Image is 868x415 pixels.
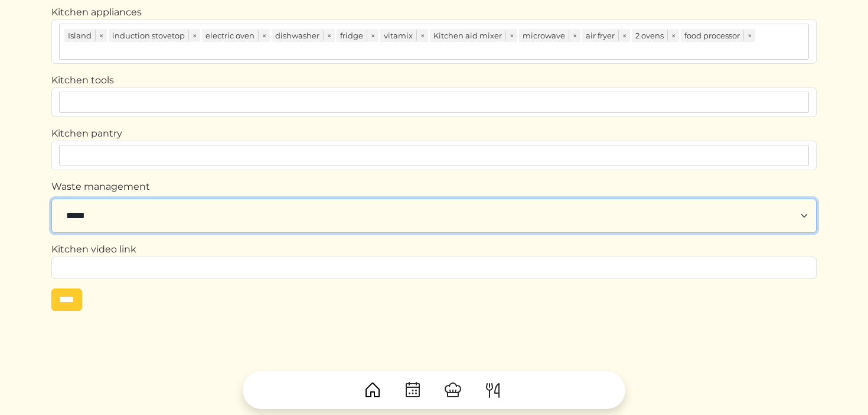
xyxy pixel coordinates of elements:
img: ChefHat-a374fb509e4f37eb0702ca99f5f64f3b6956810f32a249b33092029f8484b388.svg [443,381,462,400]
a: × [95,30,107,41]
a: × [618,30,630,41]
a: × [505,30,517,41]
img: House-9bf13187bcbb5817f509fe5e7408150f90897510c4275e13d0d5fca38e0b5951.svg [363,381,382,400]
div: electric oven [202,29,270,42]
div: fridge [337,29,378,42]
div: air fryer [582,29,630,42]
label: Kitchen tools [51,73,114,87]
label: Waste management [51,180,150,194]
div: 2 ovens [632,29,679,42]
div: Kitchen aid mixer [430,29,517,42]
div: Island [64,29,107,42]
a: × [323,30,335,41]
img: ForkKnife-55491504ffdb50bab0c1e09e7649658475375261d09fd45db06cec23bce548bf.svg [484,381,502,400]
div: vitamix [380,29,428,42]
a: × [188,30,200,41]
a: × [258,30,270,41]
div: induction stovetop [109,29,200,42]
a: × [569,30,580,41]
a: × [367,30,378,41]
div: food processor [681,29,755,42]
a: × [416,30,428,41]
label: Kitchen appliances [51,5,142,20]
img: CalendarDots-5bcf9d9080389f2a281d69619e1c85352834be518fbc73d9501aef674afc0d57.svg [403,381,422,400]
a: × [743,30,755,41]
div: dishwasher [272,29,335,42]
a: × [667,30,679,41]
label: Kitchen pantry [51,127,122,141]
label: Kitchen video link [51,242,136,257]
div: microwave [519,29,580,42]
